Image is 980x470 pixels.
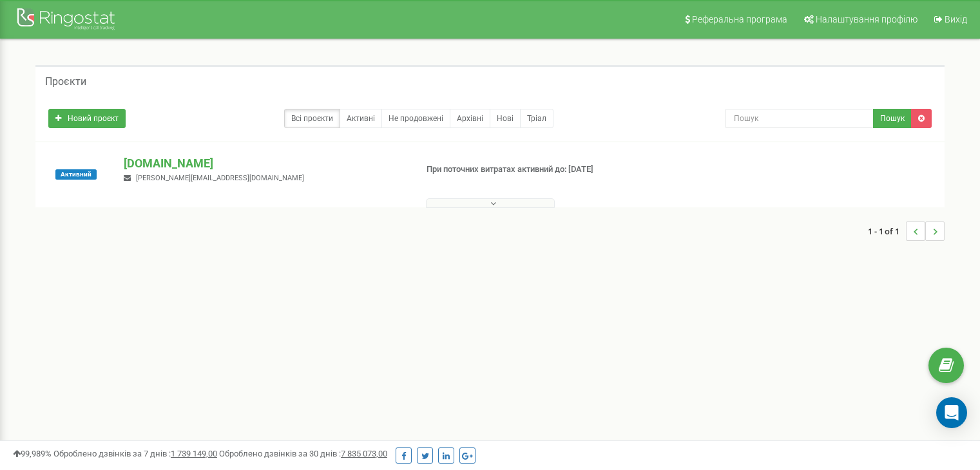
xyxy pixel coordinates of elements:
[124,155,405,172] p: [DOMAIN_NAME]
[13,449,52,458] span: 99,989%
[171,449,217,458] u: 1 739 149,00
[340,109,382,128] a: Активні
[490,109,521,128] a: Нові
[692,14,787,24] span: Реферальна програма
[48,109,126,128] a: Новий проєкт
[427,164,633,176] p: При поточних витратах активний до: [DATE]
[450,109,490,128] a: Архівні
[219,449,387,458] span: Оброблено дзвінків за 30 днів :
[816,14,918,24] span: Налаштування профілю
[53,449,217,458] span: Оброблено дзвінків за 7 днів :
[936,397,967,428] div: Open Intercom Messenger
[284,109,340,128] a: Всі проєкти
[725,109,874,128] input: Пошук
[45,76,86,88] h5: Проєкти
[55,169,97,180] span: Активний
[873,109,912,128] button: Пошук
[868,209,945,254] nav: ...
[136,174,304,182] span: [PERSON_NAME][EMAIL_ADDRESS][DOMAIN_NAME]
[868,221,906,241] span: 1 - 1 of 1
[341,449,387,458] u: 7 835 073,00
[945,14,967,24] span: Вихід
[381,109,450,128] a: Не продовжені
[520,109,553,128] a: Тріал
